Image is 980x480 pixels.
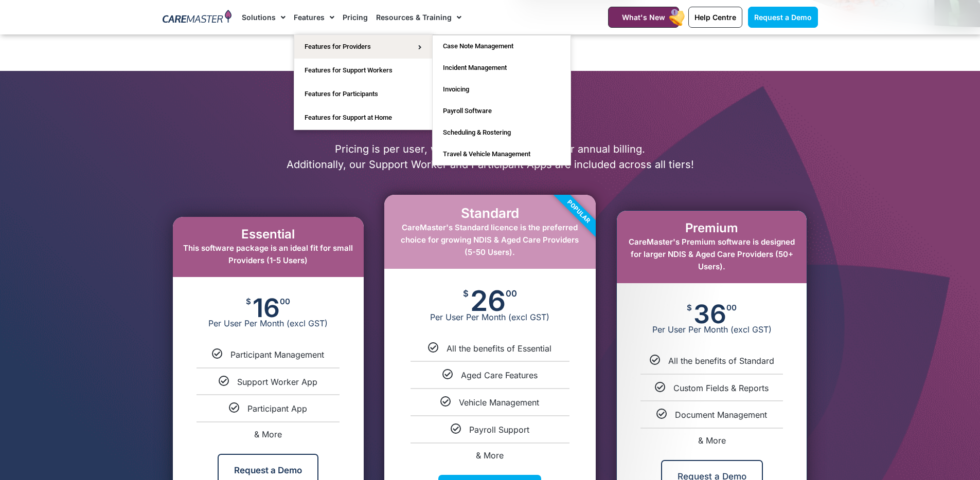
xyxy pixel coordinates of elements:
[433,79,571,100] a: Invoicing
[183,227,353,242] h2: Essential
[254,429,282,439] a: & More
[693,304,726,324] span: 36
[157,141,823,172] p: Pricing is per user, with the choice of monthly or annual billing. Additionally, our Support Work...
[384,312,596,322] span: Per User Per Month (excl GST)
[247,403,307,414] a: Participant App
[433,100,571,122] a: Payroll Software
[294,34,433,130] ul: Features
[520,153,637,270] div: Popular
[433,143,571,165] a: Travel & Vehicle Management
[395,205,585,221] h2: Standard
[294,106,432,130] a: Features for Support at Home
[476,450,504,460] a: & More
[622,13,665,22] span: What's New
[675,410,767,420] a: Document Management
[673,383,769,393] a: Custom Fields & Reports
[698,435,726,446] a: & More
[230,349,324,360] a: Participant Management
[280,298,290,305] span: 00
[629,237,795,271] span: CareMaster's Premium software is designed for larger NDIS & Aged Care Providers (50+ Users).
[433,57,571,79] a: Incident Management
[433,122,571,143] a: Scheduling & Rostering
[253,298,280,318] span: 16
[754,13,812,22] span: Request a Demo
[694,13,736,22] span: Help Centre
[183,243,353,265] span: This software package is an ideal fit for small Providers (1-5 Users)
[470,289,506,312] span: 26
[748,7,818,28] a: Request a Demo
[608,7,679,28] a: What's New
[687,304,692,311] span: $
[469,424,529,435] a: Payroll Support
[401,223,579,257] span: CareMaster's Standard licence is the preferred choice for growing NDIS & Aged Care Providers (5-5...
[688,7,742,28] a: Help Centre
[506,289,517,298] span: 00
[432,35,571,165] ul: Features for Providers
[447,343,551,354] a: All the benefits of Essential
[463,289,469,298] span: $
[157,109,823,131] h2: Our Packages
[294,35,432,59] a: Features for Providers
[246,298,251,305] span: $
[433,35,571,57] a: Case Note Management
[163,10,232,25] img: CareMaster Logo
[294,82,432,106] a: Features for Participants
[459,397,539,408] a: Vehicle Management
[173,318,364,328] span: Per User Per Month (excl GST)
[627,221,796,236] h2: Premium
[294,59,432,82] a: Features for Support Workers
[617,324,807,335] span: Per User Per Month (excl GST)
[726,304,737,311] span: 00
[668,356,774,366] a: All the benefits of Standard
[461,370,538,380] a: Aged Care Features
[237,377,317,387] a: Support Worker App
